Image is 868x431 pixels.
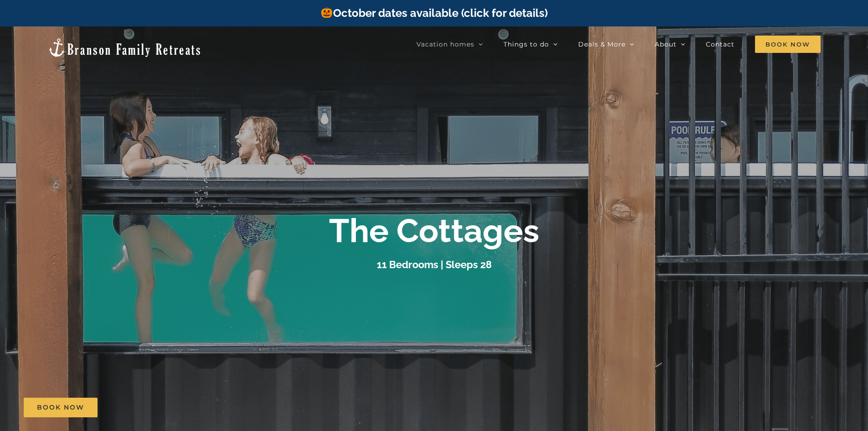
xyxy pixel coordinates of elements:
[416,41,474,47] span: Vacation homes
[377,259,492,270] h3: 11 Bedrooms | Sleeps 28
[24,398,98,417] a: Book Now
[755,36,821,53] span: Book Now
[578,35,634,53] a: Deals & More
[416,35,483,53] a: Vacation homes
[416,35,821,53] nav: Main Menu
[578,41,626,47] span: Deals & More
[47,37,202,58] img: Branson Family Retreats Logo
[655,35,685,53] a: About
[655,41,677,47] span: About
[320,6,547,20] a: October dates available (click for details)
[706,41,734,47] span: Contact
[37,404,84,411] span: Book Now
[706,35,734,53] a: Contact
[329,211,539,250] b: The Cottages
[321,7,332,18] img: 🎃
[503,41,549,47] span: Things to do
[503,35,558,53] a: Things to do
